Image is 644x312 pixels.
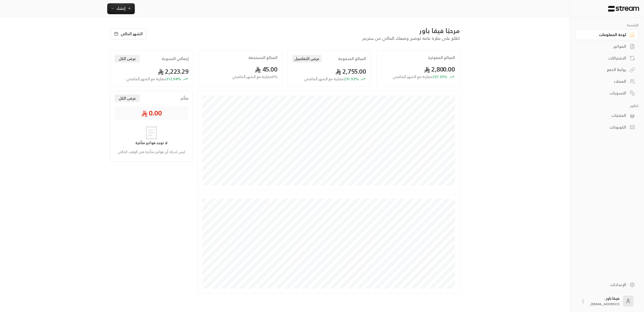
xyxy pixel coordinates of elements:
a: الاشتراكات [575,53,639,63]
span: 2,800.00 [424,64,455,75]
span: اطلع على نظرة عامة توضح وضعك المالي من ستريم [362,34,460,42]
div: لوحة المعلومات [582,32,626,37]
a: الكوبونات [575,122,639,133]
div: فيقا باور . [589,296,619,307]
span: مقارنة مع الشهر الماضي [126,75,166,82]
h2: إجمالي التسوية [162,56,189,61]
span: 2,755.00 [335,66,366,77]
p: كتالوج [575,104,639,108]
button: عرض الكل [115,55,140,63]
h2: المبالغ المدفوعة [338,56,366,61]
span: 312.94 % [126,76,181,82]
a: المنتجات [575,110,639,121]
p: ليس لديك أي فواتير متأخرة في الوقت الحالي [117,149,186,155]
button: عرض التفاصيل [292,55,322,63]
img: Logo [608,6,640,12]
span: [EMAIL_ADDRESS].... [589,301,619,307]
span: إنشاء [116,5,126,12]
span: 0 % مقارنة مع الشهر الماضي [232,74,278,80]
div: الكوبونات [582,124,626,130]
h2: المبالغ المستحقة [248,55,278,60]
a: العملاء [575,76,639,87]
p: الرئيسية [575,23,639,27]
a: التسويات [575,88,639,98]
span: 2,223.29 [158,66,189,77]
span: 231.93 % [304,76,359,82]
a: الفواتير [575,41,639,52]
span: 45.00 [255,64,278,75]
div: الفواتير [582,44,626,49]
h2: المبالغ المفوترة [428,55,455,60]
span: مقارنة مع الشهر الماضي [393,73,432,80]
button: الشهر الحالي [110,28,146,39]
div: الإعدادات [582,282,626,287]
strong: لا توجد فواتير متأخرة [135,140,167,146]
div: العملاء [582,79,626,84]
button: إنشاء [107,3,135,14]
div: المنتجات [582,113,626,118]
a: لوحة المعلومات [575,29,639,40]
span: 0.00 [141,109,162,117]
span: متأخر [180,96,188,101]
a: روابط الدفع [575,64,639,75]
div: الاشتراكات [582,55,626,61]
div: التسويات [582,90,626,96]
div: روابط الدفع [582,67,626,72]
div: مرحبًا فيقا باور [152,26,460,35]
span: مقارنة مع الشهر الماضي [304,75,344,82]
button: عرض الكل [115,94,140,102]
a: الإعدادات [575,279,639,290]
span: 237.35 % [393,74,447,80]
